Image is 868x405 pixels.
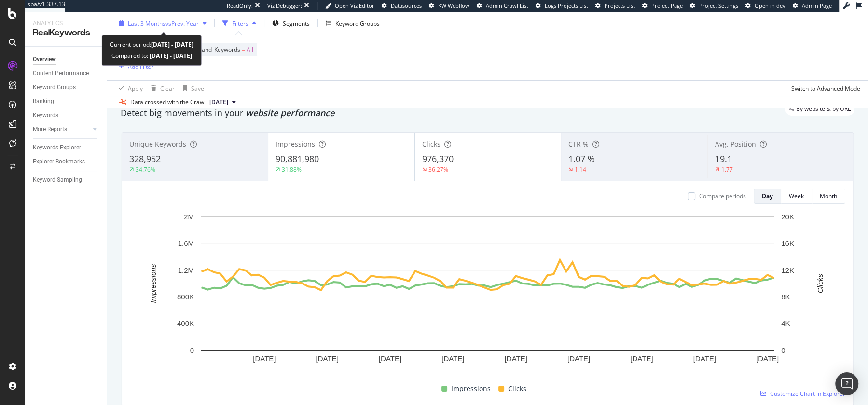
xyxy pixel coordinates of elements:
span: Admin Crawl List [486,2,528,9]
a: Keyword Sampling [33,175,100,185]
button: Last 3 MonthsvsPrev. Year [115,15,210,31]
text: 0 [781,346,785,354]
span: 90,881,980 [276,153,319,164]
a: Explorer Bookmarks [33,157,100,167]
button: Clear [147,81,175,96]
div: Overview [33,54,56,65]
span: Project Settings [699,2,738,9]
div: 34.76% [136,165,155,174]
button: Add Filter [115,61,153,72]
b: [DATE] - [DATE] [151,40,193,49]
span: Project Page [651,2,683,9]
a: More Reports [33,124,90,135]
a: Datasources [382,2,422,10]
span: Logs Projects List [545,2,588,9]
text: 800K [177,293,194,301]
a: Overview [33,54,100,65]
svg: A chart. [130,212,846,379]
span: Last 3 Months [128,19,165,27]
span: Impressions [276,139,315,148]
a: Keyword Groups [33,82,100,93]
div: Save [191,84,204,92]
a: Keywords [33,110,100,121]
text: [DATE] [316,354,339,363]
div: Current period: [110,39,193,50]
span: Datasources [391,2,422,9]
a: Projects List [595,2,635,10]
span: 19.1 [715,153,732,164]
a: Open Viz Editor [325,2,374,10]
span: vs Prev. Year [165,19,199,27]
div: Day [762,192,773,200]
div: Compare periods [699,192,746,200]
div: Switch to Advanced Mode [791,84,860,92]
span: Segments [283,19,310,27]
span: CTR % [568,139,589,148]
a: Customize Chart in Explorer [760,390,845,398]
button: Apply [115,81,143,96]
div: Analytics [33,19,99,27]
text: 1.6M [178,239,194,247]
text: Clicks [816,273,824,293]
span: 1.07 % [568,153,595,164]
div: Compared to: [111,50,192,61]
div: Keyword Groups [33,82,76,93]
text: 2M [184,213,194,221]
div: Keyword Sampling [33,175,82,185]
div: Add Filter [128,62,153,70]
div: Explorer Bookmarks [33,157,85,167]
a: Project Settings [690,2,738,10]
span: Customize Chart in Explorer [770,390,845,398]
span: Impressions [451,383,491,394]
a: Project Page [642,2,683,10]
div: 31.88% [282,165,302,174]
button: [DATE] [206,96,240,108]
span: Avg. Position [715,139,756,148]
button: Week [781,189,812,204]
div: Content Performance [33,68,89,79]
div: 1.77 [721,165,733,174]
div: Viz Debugger: [267,2,302,10]
text: [DATE] [567,354,590,363]
div: Keywords Explorer [33,143,81,153]
div: RealKeywords [33,27,99,39]
span: Unique Keywords [129,139,186,148]
div: Data crossed with the Crawl [130,98,206,107]
a: Content Performance [33,68,100,79]
span: All [247,43,253,56]
div: Keywords [33,110,58,121]
span: By website & by URL [796,106,851,112]
div: legacy label [785,102,854,116]
span: 328,952 [129,153,161,164]
text: 8K [781,293,790,301]
text: 20K [781,213,794,221]
text: 0 [190,346,194,354]
span: Keywords [214,45,240,54]
text: 1.2M [178,266,194,274]
text: 4K [781,319,790,327]
a: Logs Projects List [536,2,588,10]
div: Open Intercom Messenger [835,372,858,395]
span: Clicks [508,383,526,394]
span: Open in dev [755,2,785,9]
text: [DATE] [630,354,653,363]
a: Keywords Explorer [33,143,100,153]
span: and [202,45,212,54]
text: [DATE] [756,354,779,363]
button: Save [179,81,204,96]
span: Open Viz Editor [335,2,374,9]
button: Month [812,189,845,204]
button: Segments [268,15,314,31]
span: Projects List [605,2,635,9]
text: [DATE] [253,354,276,363]
text: 16K [781,239,794,247]
text: [DATE] [505,354,527,363]
div: ReadOnly: [227,2,253,10]
text: 12K [781,266,794,274]
button: Filters [219,15,260,31]
span: Clicks [422,139,441,148]
text: Impressions [149,264,157,303]
div: 1.14 [575,165,586,174]
div: 36.27% [428,165,448,174]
